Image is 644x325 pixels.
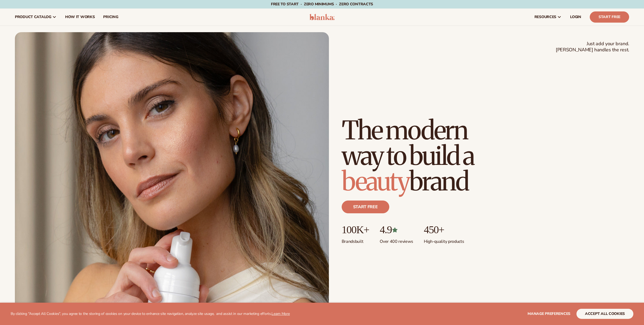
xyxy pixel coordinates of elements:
p: 450+ [424,224,464,236]
p: 100K+ [342,224,369,236]
button: Manage preferences [528,309,570,319]
a: pricing [99,9,122,26]
p: 4.9 [380,224,413,236]
span: product catalog [15,15,51,19]
span: Just add your brand. [PERSON_NAME] handles the rest. [556,41,629,53]
span: Manage preferences [528,311,570,316]
span: LOGIN [570,15,581,19]
span: beauty [342,165,409,197]
a: Start Free [590,11,629,23]
a: Learn More [271,311,290,316]
span: pricing [103,15,118,19]
p: High-quality products [424,236,464,244]
img: logo [310,14,335,20]
h1: The modern way to build a brand [342,118,512,194]
a: LOGIN [566,9,586,26]
a: resources [530,9,566,26]
button: accept all cookies [576,309,633,319]
p: Over 400 reviews [380,236,413,244]
p: By clicking "Accept All Cookies", you agree to the storing of cookies on your device to enhance s... [11,312,290,316]
a: product catalog [11,9,61,26]
p: Brands built [342,236,369,244]
span: Free to start · ZERO minimums · ZERO contracts [271,2,373,7]
span: How It Works [65,15,95,19]
a: Start free [342,201,389,213]
span: resources [534,15,556,19]
a: How It Works [61,9,99,26]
